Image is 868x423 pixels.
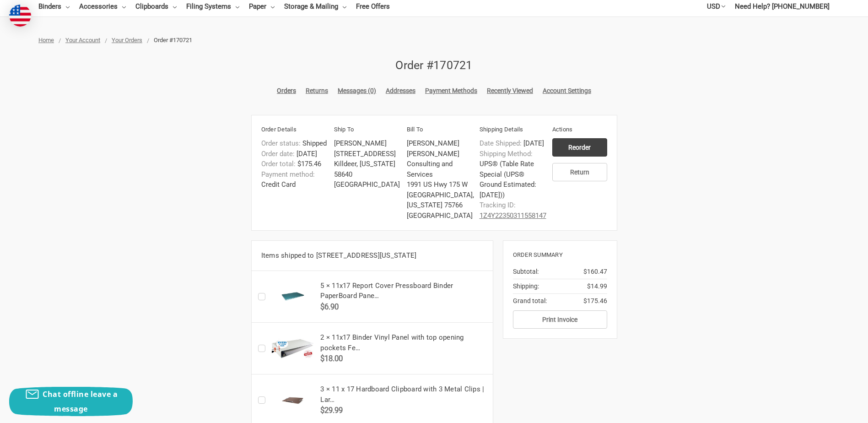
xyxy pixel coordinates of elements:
li: [PERSON_NAME] Consulting and Services [407,149,474,180]
a: Your Account [65,37,100,43]
li: Killdeer, [US_STATE] 58640 [334,159,402,179]
li: [GEOGRAPHIC_DATA] [334,179,402,190]
img: 11x17 Binder Vinyl Panel with top opening pockets Featuring a 2" Angle-D Ring White [272,337,313,360]
dd: [DATE] [261,149,329,159]
h6: Bill To [407,125,480,136]
span: Shipping: [513,282,539,290]
a: Home [38,37,54,43]
h6: Actions [552,125,607,136]
span: $14.99 [587,282,607,291]
h5: 5 × 11x17 Report Cover Pressboard Binder PaperBoard Pane… [320,281,487,301]
span: Order #170721 [154,37,192,43]
span: $29.99 [320,406,343,415]
dt: Order status: [261,138,301,149]
span: Subtotal: [513,268,539,275]
a: Addresses [386,86,415,96]
a: Orders [277,86,296,96]
h5: 3 × 11 x 17 Hardboard Clipboard with 3 Metal Clips | Lar… [320,384,487,405]
img: duty and tax information for United States [9,5,31,27]
li: [GEOGRAPHIC_DATA] [407,211,474,221]
h5: Items shipped to [STREET_ADDRESS][US_STATE] [261,250,483,261]
dd: Credit Card [261,169,329,190]
h6: Order Details [261,125,334,136]
a: Returns [306,86,328,96]
h6: Order Summary [513,250,607,260]
li: 1991 US Hwy 175 W [407,179,474,190]
dd: UPS® (Table Rate Special (UPS® Ground Estimated: [DATE])) [480,149,547,201]
h6: Shipping Details [480,125,552,136]
span: $175.46 [583,296,607,306]
a: Payment Methods [425,86,477,96]
h2: Order #170721 [251,57,617,74]
span: $18.00 [320,354,343,363]
dt: Date Shipped: [480,138,522,149]
span: $6.90 [320,302,339,311]
li: [STREET_ADDRESS] [334,149,402,159]
dt: Order total: [261,159,296,169]
a: Return [552,163,607,181]
dt: Tracking ID: [480,200,516,211]
a: Your Orders [112,37,142,43]
li: [PERSON_NAME] [407,138,474,149]
input: Reorder [552,138,607,157]
dt: Payment method: [261,169,315,180]
span: Chat offline leave a message [43,389,118,414]
h6: Ship To [334,125,407,136]
img: 17x11 Clipboard Hardboard Panel Featuring 3 Clips Brown [272,389,313,412]
a: 1Z4Y22350311558147 [480,211,546,220]
span: $160.47 [583,267,607,277]
button: Chat offline leave a message [9,387,133,416]
span: Grand total: [513,297,547,304]
img: 11x17 Report Cover Pressboard Binder PaperBoard Panels includes Fold-over Metal Fastener | Bruin ... [272,285,313,308]
dt: Shipping Method: [480,149,533,159]
button: Print Invoice [513,310,607,329]
a: Recently Viewed [487,86,533,96]
dt: Order date: [261,149,295,159]
a: Messages (0) [338,86,376,96]
li: [PERSON_NAME] [334,138,402,149]
h5: 2 × 11x17 Binder Vinyl Panel with top opening pockets Fe… [320,332,487,353]
li: [GEOGRAPHIC_DATA], [US_STATE] 75766 [407,190,474,211]
a: Account Settings [543,86,591,96]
